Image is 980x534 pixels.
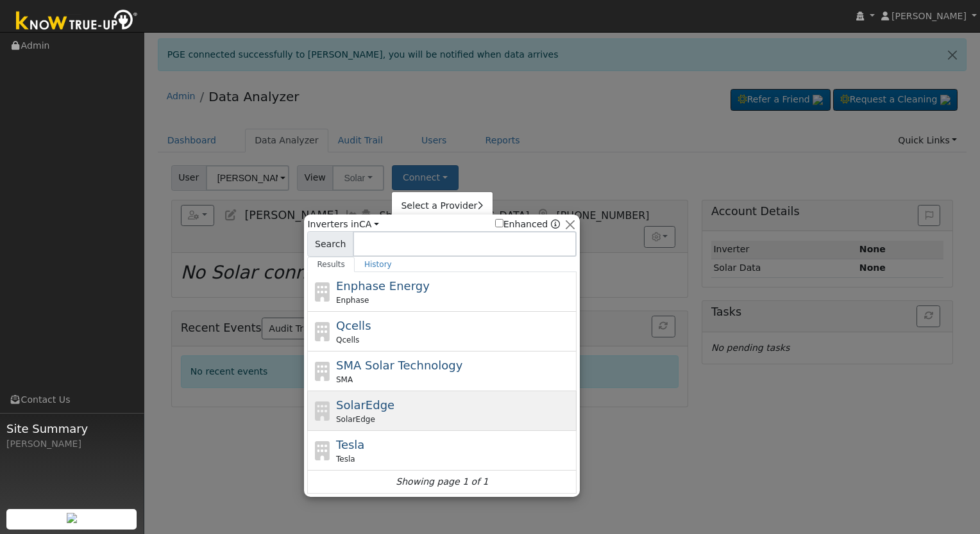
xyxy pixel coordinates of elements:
span: Qcells [336,334,359,346]
span: Qcells [336,319,371,332]
span: Enphase [336,295,369,306]
span: Tesla [336,453,355,465]
span: SMA [336,374,353,385]
img: Know True-Up [10,7,144,36]
span: SolarEdge [336,414,375,425]
i: Showing page 1 of 1 [396,475,488,489]
div: [PERSON_NAME] [6,437,137,451]
label: Enhanced [495,218,548,231]
input: Enhanced [495,219,503,227]
img: retrieve [67,513,77,523]
a: Results [307,257,355,272]
span: [PERSON_NAME] [891,11,967,21]
span: SolarEdge [336,398,394,412]
span: Show enhanced providers [495,218,561,231]
a: CA [359,219,379,229]
span: Inverters in [307,218,379,231]
a: History [355,257,401,272]
span: Tesla [336,438,364,451]
a: Select a Provider [392,197,492,214]
a: Enhanced Providers [551,219,560,229]
span: SMA Solar Technology [336,359,462,372]
span: Enphase Energy [336,279,430,293]
span: Site Summary [6,420,137,437]
span: Search [307,231,353,257]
